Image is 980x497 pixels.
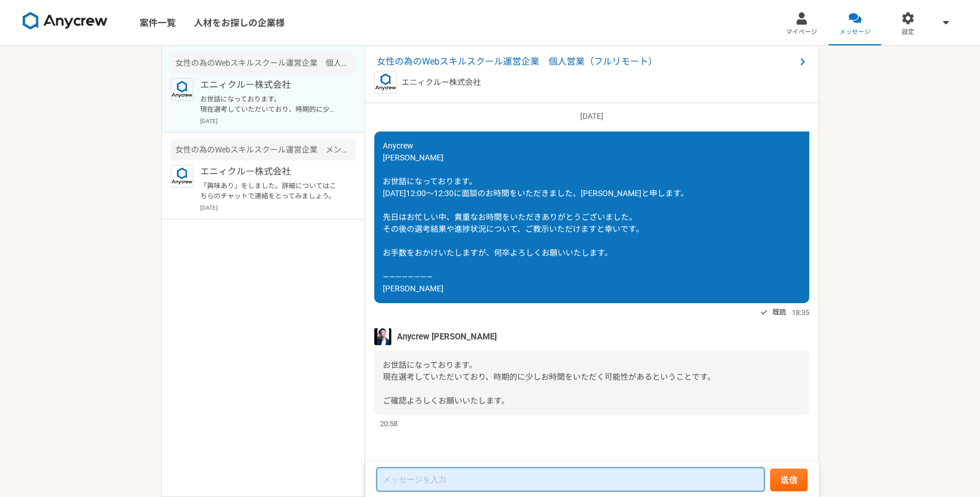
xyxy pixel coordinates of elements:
[380,418,398,429] span: 20:58
[200,203,356,212] p: [DATE]
[772,305,786,319] span: 既読
[200,78,340,92] p: エニィクルー株式会社
[171,139,356,160] div: 女性の為のWebスキルスクール運営企業 メンター業務
[397,330,497,343] span: Anycrew [PERSON_NAME]
[770,469,808,491] button: 送信
[171,53,356,74] div: 女性の為のWebスキルスクール運営企業 個人営業（フルリモート）
[23,12,108,30] img: 8DqYSo04kwAAAAASUVORK5CYII=
[200,94,340,114] p: お世話になっております。 現在選考していただいており、時期的に少しお時間をいただく可能性があるということです。 ご確認よろしくお願いいたします。
[374,328,391,345] img: S__5267474.jpg
[200,117,356,125] p: [DATE]
[792,307,809,318] span: 18:35
[383,360,715,405] span: お世話になっております。 現在選考していただいており、時期的に少しお時間をいただく可能性があるということです。 ご確認よろしくお願いいたします。
[171,78,193,101] img: logo_text_blue_01.png
[786,28,817,37] span: マイページ
[402,77,481,88] p: エニィクルー株式会社
[200,165,340,179] p: エニィクルー株式会社
[171,165,193,188] img: logo_text_blue_01.png
[374,111,809,122] p: [DATE]
[374,71,397,94] img: logo_text_blue_01.png
[383,141,688,293] span: Anycrew [PERSON_NAME] お世話になっております。 [DATE]12:00～12:30に面談のお時間をいただきました、[PERSON_NAME]と申します。 先日はお忙しい中、...
[200,181,340,201] p: 「興味あり」をしました。詳細についてはこちらのチャットで連絡をとってみましょう。
[902,28,914,37] span: 設定
[839,28,871,37] span: メッセージ
[377,55,796,69] span: 女性の為のWebスキルスクール運営企業 個人営業（フルリモート）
